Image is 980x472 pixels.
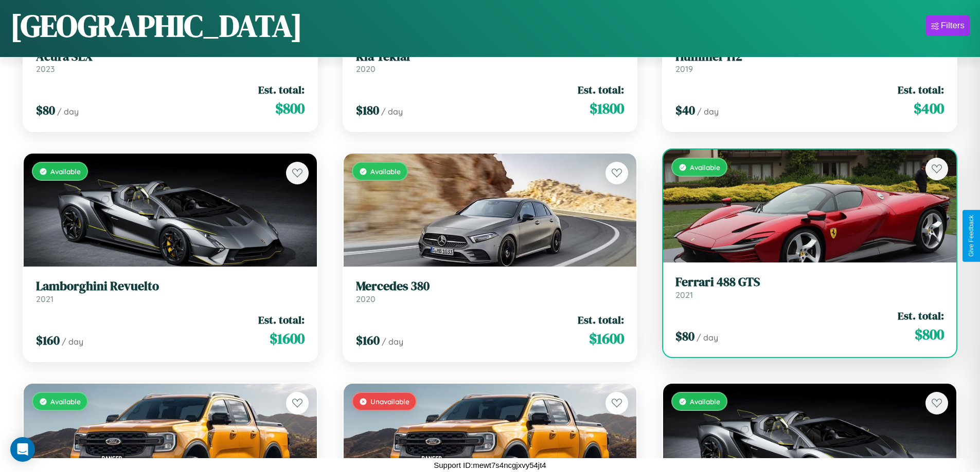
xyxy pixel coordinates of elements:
[356,332,380,349] span: $ 160
[675,64,693,74] span: 2019
[36,294,54,304] span: 2021
[898,82,944,97] span: Est. total:
[697,106,719,117] span: / day
[675,102,695,119] span: $ 40
[275,98,305,119] span: $ 800
[382,336,403,347] span: / day
[675,49,944,74] a: Hummer H22019
[356,294,376,304] span: 2020
[10,437,35,462] div: Open Intercom Messenger
[57,106,79,117] span: / day
[50,167,81,176] span: Available
[697,332,718,343] span: / day
[926,15,970,36] button: Filters
[578,312,624,327] span: Est. total:
[36,49,305,74] a: Acura SLX2023
[675,328,694,345] span: $ 80
[258,312,305,327] span: Est. total:
[370,397,409,406] span: Unavailable
[356,279,625,304] a: Mercedes 3802020
[690,397,720,406] span: Available
[590,98,624,119] span: $ 1800
[915,324,944,345] span: $ 800
[675,275,944,300] a: Ferrari 488 GTS2021
[270,328,305,349] span: $ 1600
[434,458,546,472] p: Support ID: mewt7s4ncgjxvy54jt4
[36,279,305,304] a: Lamborghini Revuelto2021
[381,106,403,117] span: / day
[370,167,401,176] span: Available
[914,98,944,119] span: $ 400
[356,64,376,74] span: 2020
[36,64,55,74] span: 2023
[62,336,83,347] span: / day
[356,49,625,74] a: Kia Tekiar2020
[941,21,965,31] div: Filters
[10,5,302,47] h1: [GEOGRAPHIC_DATA]
[356,279,625,294] h3: Mercedes 380
[968,215,975,257] div: Give Feedback
[675,275,944,290] h3: Ferrari 488 GTS
[589,328,624,349] span: $ 1600
[898,308,944,323] span: Est. total:
[690,163,720,172] span: Available
[356,102,379,119] span: $ 180
[50,397,81,406] span: Available
[36,279,305,294] h3: Lamborghini Revuelto
[36,102,55,119] span: $ 80
[578,82,624,97] span: Est. total:
[258,82,305,97] span: Est. total:
[36,332,60,349] span: $ 160
[675,290,693,300] span: 2021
